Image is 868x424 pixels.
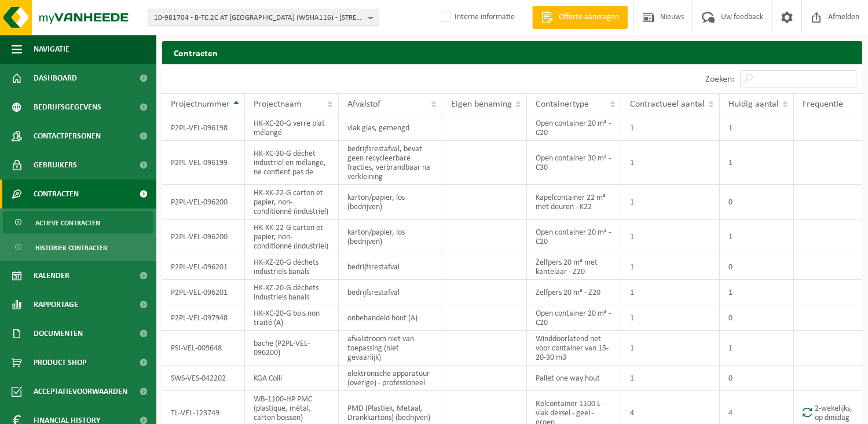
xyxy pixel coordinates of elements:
[162,280,245,305] td: P2PL-VEL-096201
[536,100,589,109] span: Containertype
[245,185,339,220] td: HK-XK-22-G carton et papier, non-conditionné (industriel)
[34,319,83,348] span: Documenten
[720,254,794,280] td: 0
[720,115,794,141] td: 1
[339,220,442,254] td: karton/papier, los (bedrijven)
[705,75,734,84] label: Zoeken:
[245,220,339,254] td: HK-XK-22-G carton et papier, non-conditionné (industriel)
[621,115,720,141] td: 1
[339,280,442,305] td: bedrijfsrestafval
[34,35,69,64] span: Navigatie
[34,180,79,209] span: Contracten
[527,254,621,280] td: Zelfpers 20 m³ met kantelaar - Z20
[527,141,621,185] td: Open container 30 m³ - C30
[254,100,302,109] span: Projectnaam
[339,331,442,365] td: afvalstroom niet van toepassing (niet gevaarlijk)
[245,254,339,280] td: HK-XZ-20-G déchets industriels banals
[3,211,153,233] a: Actieve contracten
[162,41,862,64] h2: Contracten
[339,185,442,220] td: karton/papier, los (bedrijven)
[34,261,69,290] span: Kalender
[339,305,442,331] td: onbehandeld hout (A)
[339,365,442,391] td: elektronische apparatuur (overige) - professioneel
[720,220,794,254] td: 1
[148,9,379,26] button: 10-981704 - B-TC.2C AT [GEOGRAPHIC_DATA] (W5HA116) - [STREET_ADDRESS]
[162,141,245,185] td: P2PL-VEL-096199
[3,236,153,258] a: Historiek contracten
[162,115,245,141] td: P2PL-VEL-096198
[621,220,720,254] td: 1
[621,254,720,280] td: 1
[720,141,794,185] td: 1
[154,9,364,27] span: 10-981704 - B-TC.2C AT [GEOGRAPHIC_DATA] (W5HA116) - [STREET_ADDRESS]
[245,305,339,331] td: HK-XC-20-G bois non traité (A)
[34,348,86,377] span: Product Shop
[245,365,339,391] td: KGA Colli
[532,6,628,29] a: Offerte aanvragen
[728,100,779,109] span: Huidig aantal
[527,185,621,220] td: Kapelcontainer 22 m³ met deuren - K22
[171,100,230,109] span: Projectnummer
[35,212,100,234] span: Actieve contracten
[621,185,720,220] td: 1
[621,141,720,185] td: 1
[527,280,621,305] td: Zelfpers 20 m³ - Z20
[34,64,77,93] span: Dashboard
[621,331,720,365] td: 1
[339,254,442,280] td: bedrijfsrestafval
[803,100,843,109] span: Frequentie
[245,280,339,305] td: HK-XZ-20-G déchets industriels banals
[245,331,339,365] td: bache (P2PL-VEL-096200)
[35,237,108,259] span: Historiek contracten
[34,93,101,122] span: Bedrijfsgegevens
[34,122,101,151] span: Contactpersonen
[162,220,245,254] td: P2PL-VEL-096200
[162,331,245,365] td: PSI-VEL-009648
[720,365,794,391] td: 0
[621,280,720,305] td: 1
[245,115,339,141] td: HK-XC-20-G verre plat mélangé
[720,280,794,305] td: 1
[347,100,380,109] span: Afvalstof
[527,365,621,391] td: Pallet one way hout
[339,141,442,185] td: bedrijfsrestafval, bevat geen recycleerbare fracties, verbrandbaar na verkleining
[451,100,512,109] span: Eigen benaming
[162,254,245,280] td: P2PL-VEL-096201
[556,12,622,23] span: Offerte aanvragen
[339,115,442,141] td: vlak glas, gemengd
[720,185,794,220] td: 0
[527,331,621,365] td: Winddoorlatend net voor container van 15-20-30 m3
[527,115,621,141] td: Open container 20 m³ - C20
[621,305,720,331] td: 1
[34,151,77,180] span: Gebruikers
[162,305,245,331] td: P2PL-VEL-097948
[630,100,705,109] span: Contractueel aantal
[162,185,245,220] td: P2PL-VEL-096200
[527,220,621,254] td: Open container 20 m³ - C20
[621,365,720,391] td: 1
[162,365,245,391] td: SWS-VES-042202
[245,141,339,185] td: HK-XC-30-G déchet industriel en mélange, ne contient pas de
[34,377,127,406] span: Acceptatievoorwaarden
[720,331,794,365] td: 1
[527,305,621,331] td: Open container 20 m³ - C20
[720,305,794,331] td: 0
[438,9,515,26] label: Interne informatie
[34,290,78,319] span: Rapportage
